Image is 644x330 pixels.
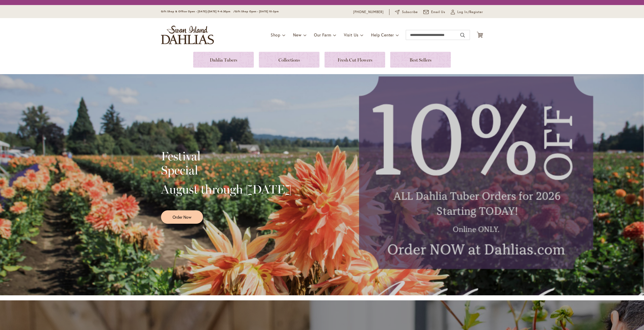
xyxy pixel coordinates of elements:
span: New [293,32,301,37]
a: Log In/Register [451,10,483,15]
h2: August through [DATE] [161,182,292,196]
a: Order Now [161,210,203,224]
span: Help Center [371,32,394,37]
a: Subscribe [395,10,418,15]
span: Gift Shop Open - [DATE] 10-3pm [235,10,279,13]
span: Gift Shop & Office Open - [DATE]-[DATE] 9-4:30pm / [161,10,235,13]
span: Subscribe [402,10,418,15]
a: Email Us [423,10,446,15]
span: Visit Us [344,32,358,37]
span: Shop [271,32,280,37]
h2: Festival Special [161,149,292,177]
span: Our Farm [314,32,331,37]
span: Log In/Register [457,10,483,15]
span: Order Now [173,214,191,220]
button: Search [460,31,465,39]
span: Email Us [431,10,446,15]
a: [PHONE_NUMBER] [353,10,384,15]
a: store logo [161,26,214,44]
